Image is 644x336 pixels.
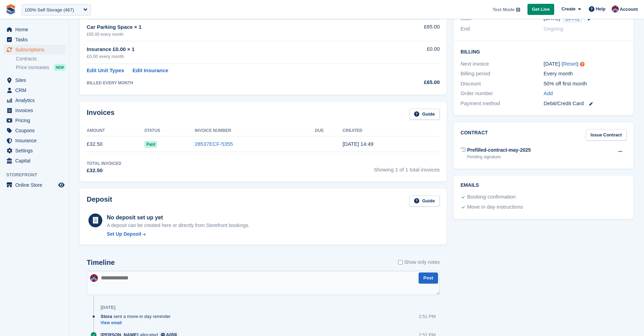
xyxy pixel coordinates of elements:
[461,80,543,88] div: Discount
[461,70,543,78] div: Billing period
[315,125,343,136] th: Due
[343,125,440,136] th: Created
[195,141,233,147] a: 28537ECF-5355
[612,6,619,12] img: David Hughes
[101,313,112,320] span: Stora
[15,126,57,135] span: Coupons
[461,48,627,55] h2: Billing
[398,259,440,266] label: Show only notes
[16,56,66,62] a: Contracts
[544,90,553,98] a: Add
[87,167,121,175] div: £32.50
[15,25,57,34] span: Home
[492,6,514,13] span: Test Mode
[15,180,57,190] span: Online Store
[3,45,66,54] a: menu
[101,320,174,326] a: View email
[6,4,16,15] img: stora-icon-8386f47178a22dfd0bd8f6a31ec36ba5ce8667c1dd55bd0f319d3a0aa187defe.svg
[15,85,57,95] span: CRM
[87,109,114,120] h2: Invoices
[15,106,57,115] span: Invoices
[57,181,66,189] a: Preview store
[87,23,382,31] div: Car Parking Space × 1
[3,180,66,190] a: menu
[596,6,606,12] span: Help
[132,67,168,75] a: Edit Insurance
[3,95,66,105] a: menu
[620,6,638,13] span: Account
[3,146,66,156] a: menu
[3,136,66,145] a: menu
[87,160,121,167] div: Total Invoiced
[532,6,550,13] span: Get Live
[15,35,57,44] span: Tasks
[544,26,564,32] span: Ongoing
[87,136,144,152] td: £32.50
[6,171,69,178] span: Storefront
[101,313,174,320] div: sent a move-in day reminder
[467,203,523,211] div: Move in day instructions
[15,136,57,145] span: Insurance
[382,19,440,41] td: £65.00
[87,195,112,207] h2: Deposit
[461,183,627,188] h2: Emails
[461,90,543,98] div: Order number
[144,125,195,136] th: Status
[87,80,382,86] div: BILLED EVERY MONTH
[16,64,66,71] a: Price increases NEW
[107,213,250,222] div: No deposit set up yet
[544,100,627,108] div: Debit/Credit Card
[25,7,74,14] div: 100% Self Storage (467)
[101,305,115,310] div: [DATE]
[409,195,440,207] a: Guide
[3,25,66,34] a: menu
[90,274,98,282] img: David Hughes
[15,45,57,54] span: Subscriptions
[516,8,520,12] img: icon-info-grey-7440780725fd019a000dd9b08b2336e03edf1995a4989e88bcd33f0948082b44.svg
[579,61,585,67] div: Tooltip anchor
[15,75,57,85] span: Sites
[382,78,440,86] div: £65.00
[527,4,554,15] a: Get Live
[467,154,531,160] div: Pending signature
[544,60,627,68] div: [DATE] ( )
[3,126,66,135] a: menu
[3,75,66,85] a: menu
[87,45,382,53] div: Insurance £0.00 × 1
[15,146,57,156] span: Settings
[419,313,436,320] div: 2:51 PM
[461,60,543,68] div: Next invoice
[3,35,66,44] a: menu
[15,156,57,166] span: Capital
[87,53,382,60] div: £0.00 every month
[586,129,627,141] a: Issue Contract
[87,259,115,267] h2: Timeline
[107,222,250,229] p: A deposit can be created here or directly from Storefront bookings.
[398,259,403,266] input: Show only notes
[563,61,577,67] a: Reset
[87,67,124,75] a: Edit Unit Types
[107,230,141,238] div: Set Up Deposit
[16,64,49,71] span: Price increases
[3,156,66,166] a: menu
[409,109,440,120] a: Guide
[3,85,66,95] a: menu
[544,70,627,78] div: Every month
[461,25,543,33] div: End
[419,272,438,284] button: Post
[87,31,382,37] div: £65.00 every month
[195,125,315,136] th: Invoice Number
[144,141,157,148] span: Paid
[544,80,627,88] div: 50% off first month
[461,100,543,108] div: Payment method
[561,6,575,12] span: Create
[3,116,66,125] a: menu
[343,141,373,147] time: 2025-08-12 13:49:47 UTC
[15,116,57,125] span: Pricing
[54,64,66,71] div: NEW
[87,125,144,136] th: Amount
[15,95,57,105] span: Analytics
[374,160,440,175] span: Showing 1 of 1 total invoices
[107,230,250,238] a: Set Up Deposit
[382,41,440,64] td: £0.00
